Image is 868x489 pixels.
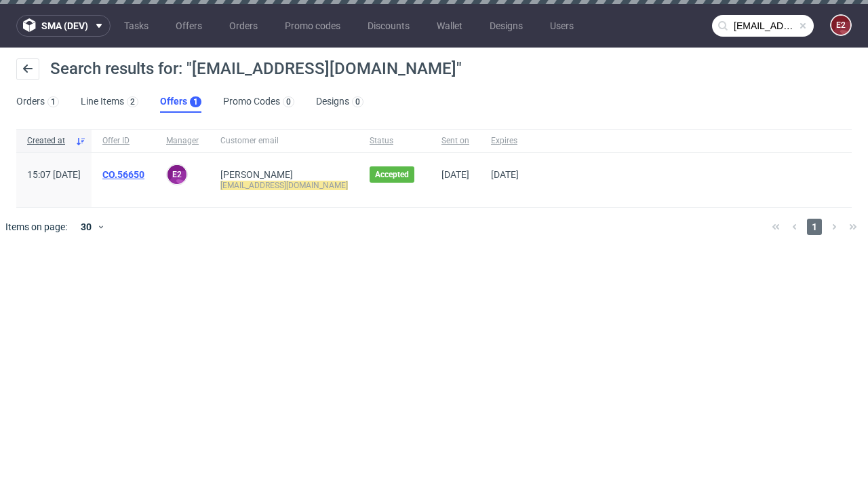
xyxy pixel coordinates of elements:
div: 0 [355,97,360,107]
a: Designs [481,15,531,37]
span: Manager [166,135,199,147]
a: Designs0 [316,91,363,113]
figcaption: e2 [831,16,850,35]
a: [PERSON_NAME] [220,169,293,180]
a: Users [542,15,582,37]
figcaption: e2 [167,165,186,184]
span: sma (dev) [41,21,88,31]
a: Promo Codes0 [223,91,294,113]
span: Sent on [441,135,469,147]
span: Items on page: [5,220,67,234]
span: Expires [491,135,519,147]
span: 15:07 [DATE] [27,169,81,180]
span: Customer email [220,135,348,147]
a: Offers1 [160,91,201,113]
a: Promo codes [277,15,349,37]
div: 30 [73,217,97,236]
span: [DATE] [491,169,519,180]
a: Orders [221,15,266,37]
span: Search results for: "[EMAIL_ADDRESS][DOMAIN_NAME]" [50,59,462,78]
span: 1 [807,219,822,235]
div: 1 [193,97,198,107]
span: Created at [27,135,70,147]
span: Accepted [375,169,409,180]
a: Offers [167,15,210,37]
a: Orders1 [16,91,59,113]
div: 1 [51,97,56,107]
div: 0 [286,97,291,107]
div: 2 [130,97,135,107]
button: sma (dev) [16,15,111,37]
span: [DATE] [441,169,469,180]
a: Line Items2 [81,91,138,113]
span: Offer ID [102,135,144,147]
a: Tasks [116,15,157,37]
a: Discounts [359,15,418,37]
a: Wallet [429,15,471,37]
mark: [EMAIL_ADDRESS][DOMAIN_NAME] [220,181,348,190]
span: Status [370,135,420,147]
a: CO.56650 [102,169,144,180]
